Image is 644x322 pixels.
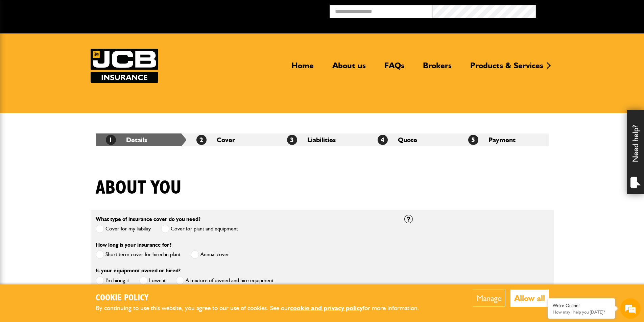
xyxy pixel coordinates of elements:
[286,60,319,76] a: Home
[96,242,171,248] label: How long is your insurance for?
[510,290,549,307] button: Allow all
[327,60,371,76] a: About us
[473,290,505,307] button: Manage
[418,60,457,76] a: Brokers
[536,5,639,16] button: Broker Login
[458,133,549,146] li: Payment
[367,133,458,146] li: Quote
[96,217,200,222] label: What type of insurance cover do you need?
[96,250,181,259] label: Short term cover for hired in plant
[96,268,181,273] label: Is your equipment owned or hired?
[553,309,610,315] p: How may I help you today?
[468,135,478,145] span: 5
[191,250,229,259] label: Annual cover
[96,293,430,303] h2: Cookie Policy
[186,133,277,146] li: Cover
[96,225,151,233] label: Cover for my liability
[290,304,363,312] a: cookie and privacy policy
[139,276,166,285] label: I own it
[196,135,207,145] span: 2
[96,303,430,314] p: By continuing to use this website, you agree to our use of cookies. See our for more information.
[176,276,273,285] label: A mixture of owned and hire equipment
[379,60,409,76] a: FAQs
[161,225,238,233] label: Cover for plant and equipment
[287,135,297,145] span: 3
[106,135,116,145] span: 1
[91,49,158,83] img: JCB Insurance Services logo
[96,133,186,146] li: Details
[553,303,610,308] div: We're Online!
[627,110,644,194] div: Need help?
[277,133,367,146] li: Liabilities
[96,177,182,199] h1: About you
[96,276,129,285] label: I'm hiring it
[465,60,548,76] a: Products & Services
[91,49,158,83] a: JCB Insurance Services
[378,135,388,145] span: 4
